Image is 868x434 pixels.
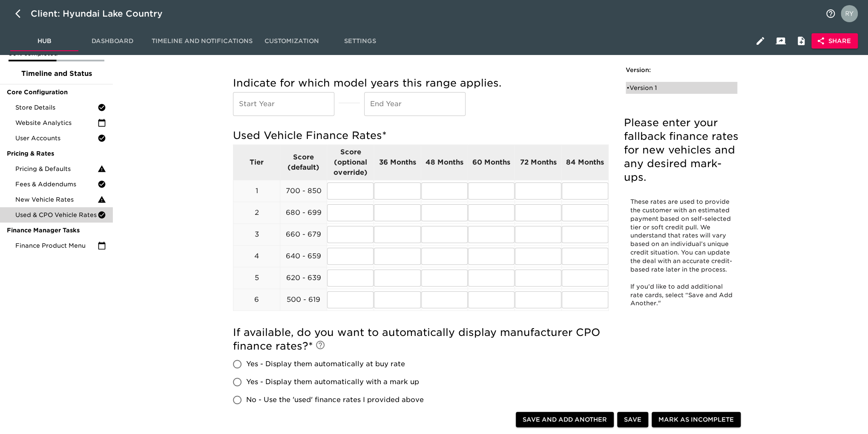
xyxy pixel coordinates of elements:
[15,195,98,204] span: New Vehicle Rates
[841,5,858,22] img: Profile
[280,208,327,218] p: 680 - 699
[280,295,327,305] p: 500 - 619
[820,3,841,24] button: notifications
[83,36,141,46] span: Dashboard
[331,36,389,46] span: Settings
[374,157,420,168] p: 36 Months
[15,180,98,188] span: Fees & Addendums
[152,36,253,46] span: Timeline and Notifications
[624,414,641,425] span: Save
[658,414,734,425] span: Mark as Incomplete
[280,229,327,240] p: 660 - 679
[7,88,106,96] span: Core Configuration
[327,147,374,178] p: Score (optional override)
[7,69,106,79] span: Timeline and Status
[263,36,321,46] span: Customization
[15,134,98,142] span: User Accounts
[246,377,419,387] span: Yes - Display them automatically with a mark up
[233,208,280,218] p: 2
[523,414,607,425] span: Save and Add Another
[233,129,609,142] h5: Used Vehicle Finance Rates
[31,7,175,20] div: Client: Hyundai Lake Country
[624,116,739,184] h5: Please enter your fallback finance rates for new vehicles and any desired mark-ups.
[516,412,614,428] button: Save and Add Another
[233,251,280,261] p: 4
[15,36,73,46] span: Hub
[233,326,609,353] h5: If available, do you want to automatically display manufacturer CPO finance rates?
[7,226,106,234] span: Finance Manager Tasks
[770,31,791,51] button: Client View
[280,186,327,196] p: 700 - 850
[233,273,280,283] p: 5
[626,82,737,94] div: •Version 1
[246,359,405,369] span: Yes - Display them automatically at buy rate
[791,31,811,51] button: Internal Notes and Comments
[15,103,98,112] span: Store Details
[630,198,733,273] span: These rates are used to provide the customer with an estimated payment based on self-selected tie...
[280,152,327,173] p: Score (default)
[280,273,327,283] p: 620 - 639
[630,283,734,307] span: If you’d like to add additional rate cards, select “Save and Add Another."
[626,66,737,75] h6: Version:
[468,157,514,168] p: 60 Months
[233,229,280,240] p: 3
[233,76,609,90] h5: Indicate for which model years this range applies.
[627,84,724,92] div: • Version 1
[750,31,770,51] button: Edit Hub
[15,165,98,173] span: Pricing & Defaults
[233,186,280,196] p: 1
[818,36,851,46] span: Share
[421,157,468,168] p: 48 Months
[15,211,98,219] span: Used & CPO Vehicle Rates
[811,33,858,49] button: Share
[7,149,106,158] span: Pricing & Rates
[233,157,280,168] p: Tier
[233,295,280,305] p: 6
[280,251,327,261] p: 640 - 659
[617,412,648,428] button: Save
[246,395,424,405] span: No - Use the 'used' finance rates I provided above
[515,157,561,168] p: 72 Months
[15,119,98,127] span: Website Analytics
[15,241,98,250] span: Finance Product Menu
[562,157,608,168] p: 84 Months
[652,412,741,428] button: Mark as Incomplete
